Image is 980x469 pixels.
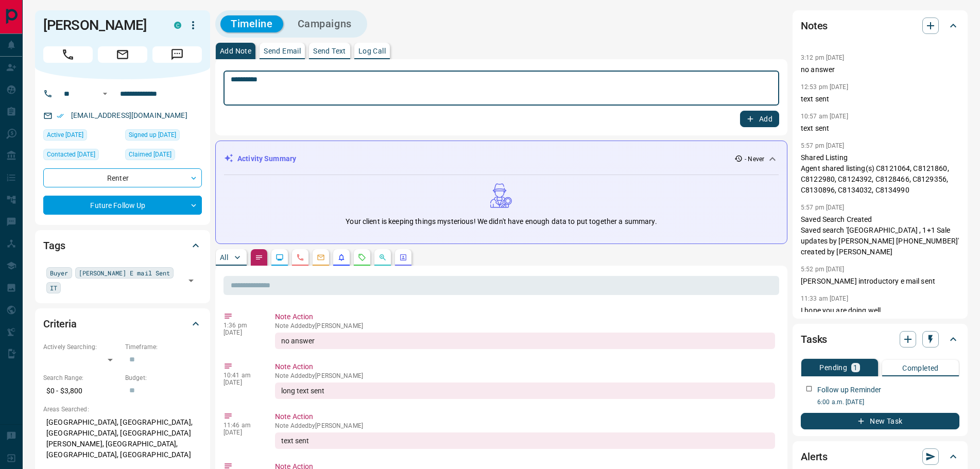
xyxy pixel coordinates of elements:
[125,149,202,163] div: Mon Oct 10 2022
[125,373,202,383] p: Budget:
[47,149,95,160] span: Contacted [DATE]
[801,13,959,38] div: Notes
[346,216,657,227] p: Your client is keeping things mysterious! We didn't have enough data to put together a summary.
[801,413,959,429] button: New Task
[275,322,775,329] p: Note Added by [PERSON_NAME]
[275,411,775,422] p: Note Action
[275,432,775,449] div: text sent
[287,15,362,32] button: Campaigns
[801,305,959,403] p: I hope you are doing well Just sent you an email Please review and let me know Thanks Ben
[801,18,828,34] h2: Notes
[801,152,959,196] p: Shared Listing Agent shared listing(s) C8121064, C8121860, C8122980, C8124392, C8128466, C8129356...
[275,333,775,349] div: no answer
[125,342,202,352] p: Timeframe:
[275,422,775,429] p: Note Added by [PERSON_NAME]
[801,214,959,257] p: Saved Search Created Saved search '[GEOGRAPHIC_DATA] , 1+1 Sale updates by [PERSON_NAME] [PHONE_N...
[313,47,346,55] p: Send Text
[399,253,407,262] svg: Agent Actions
[43,316,77,332] h2: Criteria
[43,129,120,144] div: Sun Mar 24 2024
[801,331,827,348] h2: Tasks
[337,253,346,262] svg: Listing Alerts
[223,372,260,379] p: 10:41 am
[220,47,251,55] p: Add Note
[125,129,202,144] div: Fri Sep 30 2022
[43,311,202,336] div: Criteria
[275,372,775,379] p: Note Added by [PERSON_NAME]
[184,273,198,288] button: Open
[79,268,170,278] span: [PERSON_NAME] E mail Sent
[223,329,260,336] p: [DATE]
[152,46,202,63] span: Message
[817,397,959,407] p: 6:00 a.m. [DATE]
[224,149,779,168] div: Activity Summary- Never
[801,64,959,75] p: no answer
[801,113,848,120] p: 10:57 am [DATE]
[745,154,764,164] p: - Never
[801,295,848,302] p: 11:33 am [DATE]
[220,15,283,32] button: Timeline
[264,47,301,55] p: Send Email
[43,168,202,187] div: Renter
[174,22,181,29] div: condos.ca
[43,373,120,383] p: Search Range:
[43,149,120,163] div: Tue Mar 12 2024
[43,233,202,258] div: Tags
[237,153,296,164] p: Activity Summary
[43,237,65,254] h2: Tags
[43,196,202,215] div: Future Follow Up
[47,130,83,140] span: Active [DATE]
[275,361,775,372] p: Note Action
[50,268,68,278] span: Buyer
[255,253,263,262] svg: Notes
[379,253,387,262] svg: Opportunities
[801,448,828,465] h2: Alerts
[275,311,775,322] p: Note Action
[801,123,959,134] p: text sent
[296,253,304,262] svg: Calls
[358,47,386,55] p: Log Call
[853,364,857,371] p: 1
[223,379,260,386] p: [DATE]
[220,254,228,261] p: All
[801,83,848,91] p: 12:53 pm [DATE]
[43,405,202,414] p: Areas Searched:
[801,94,959,105] p: text sent
[740,111,779,127] button: Add
[317,253,325,262] svg: Emails
[275,383,775,399] div: long text sent
[223,322,260,329] p: 1:36 pm
[223,422,260,429] p: 11:46 am
[98,46,147,63] span: Email
[801,204,845,211] p: 5:57 pm [DATE]
[358,253,366,262] svg: Requests
[43,17,159,33] h1: [PERSON_NAME]
[902,364,939,372] p: Completed
[801,444,959,469] div: Alerts
[43,342,120,352] p: Actively Searching:
[801,54,845,61] p: 3:12 pm [DATE]
[43,383,120,399] p: $0 - $3,800
[129,130,176,140] span: Signed up [DATE]
[819,364,847,371] p: Pending
[276,253,284,262] svg: Lead Browsing Activity
[43,414,202,463] p: [GEOGRAPHIC_DATA], [GEOGRAPHIC_DATA], [GEOGRAPHIC_DATA], [GEOGRAPHIC_DATA][PERSON_NAME], [GEOGRAP...
[99,88,111,100] button: Open
[129,149,171,160] span: Claimed [DATE]
[43,46,93,63] span: Call
[223,429,260,436] p: [DATE]
[801,266,845,273] p: 5:52 pm [DATE]
[57,112,64,119] svg: Email Verified
[817,385,881,395] p: Follow up Reminder
[801,276,959,287] p: [PERSON_NAME] introductory e mail sent
[71,111,187,119] a: [EMAIL_ADDRESS][DOMAIN_NAME]
[50,283,57,293] span: IT
[801,327,959,352] div: Tasks
[801,142,845,149] p: 5:57 pm [DATE]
